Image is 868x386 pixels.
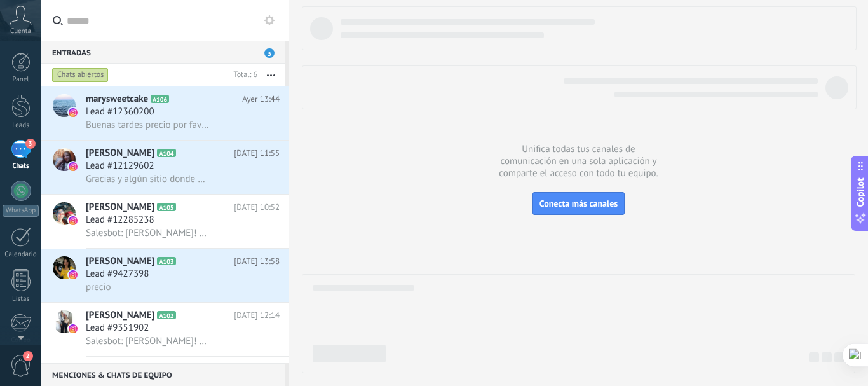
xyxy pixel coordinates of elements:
img: icon [69,270,78,279]
span: [PERSON_NAME] [86,201,154,214]
span: marysweetcake [86,93,148,106]
span: [PERSON_NAME] [86,147,154,160]
span: Salesbot: [PERSON_NAME]! Enseguida te enviaremos la información sobre los modelos disponibles [86,335,210,347]
span: Ayer 13:44 [242,93,280,106]
span: Conecta más canales [539,198,618,209]
span: [DATE] 10:52 [234,201,280,214]
button: Conecta más canales [532,192,625,215]
span: Lead #12129602 [86,160,154,172]
div: Chats abiertos [52,67,109,83]
span: Copilot [854,177,867,207]
a: avataricon[PERSON_NAME]A105[DATE] 10:52Lead #12285238Salesbot: [PERSON_NAME]! Muchas gracias por ... [41,195,289,248]
div: Entradas [41,41,285,64]
span: Lead #9427398 [86,268,149,280]
span: 2 [23,351,33,361]
span: Cuenta [10,27,31,36]
span: Lead #9351902 [86,322,149,334]
span: Lead #12360200 [86,106,154,118]
span: [PERSON_NAME] [86,309,154,322]
div: WhatsApp [3,205,39,217]
div: Chats [3,162,39,170]
a: avataricon[PERSON_NAME]A102[DATE] 12:14Lead #9351902Salesbot: [PERSON_NAME]! Enseguida te enviare... [41,303,289,356]
img: icon [69,108,78,117]
span: precio [86,281,111,293]
a: avataricon[PERSON_NAME]A104[DATE] 11:55Lead #12129602Gracias y algún sitio donde pueden venderlos [41,141,289,194]
span: [DATE] 12:14 [234,309,280,322]
button: Más [257,64,285,86]
div: Listas [3,295,39,303]
div: Menciones & Chats de equipo [41,363,285,386]
a: avataricon[PERSON_NAME]A103[DATE] 13:58Lead #9427398precio [41,249,289,302]
img: icon [69,216,78,225]
span: A103 [157,257,175,265]
div: Calendario [3,251,39,259]
span: A102 [157,311,175,319]
div: Panel [3,76,39,84]
span: Gracias y algún sitio donde pueden venderlos [86,173,210,185]
span: [PERSON_NAME] [86,255,154,268]
div: Leads [3,121,39,130]
span: A106 [151,95,169,103]
span: 3 [264,48,275,58]
span: [DATE] 11:55 [234,147,280,160]
img: icon [69,162,78,171]
span: Buenas tardes precio por favor [86,119,210,131]
span: A105 [157,203,175,211]
span: 3 [25,139,36,149]
span: Lead #12285238 [86,214,154,226]
span: A104 [157,149,175,157]
a: avatariconmarysweetcakeA106Ayer 13:44Lead #12360200Buenas tardes precio por favor [41,86,289,140]
img: icon [69,324,78,333]
span: [DATE] 13:58 [234,255,280,268]
div: Total: 6 [229,69,257,81]
span: Salesbot: [PERSON_NAME]! Muchas gracias por tu interés 💚 por favor envía tu CV al siguiente corre... [86,227,210,239]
